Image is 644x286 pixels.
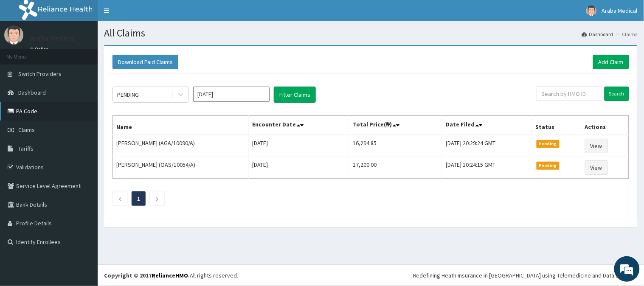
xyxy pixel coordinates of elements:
button: Download Paid Claims [112,55,178,69]
td: [DATE] 10:24:15 GMT [442,157,532,179]
td: [PERSON_NAME] (OAS/10054/A) [113,157,249,179]
footer: All rights reserved. [98,264,644,286]
td: [PERSON_NAME] (AGA/10090/A) [113,135,249,157]
td: 16,294.85 [349,135,442,157]
span: Pending [537,162,560,169]
strong: Copyright © 2017 . [104,272,190,279]
button: Filter Claims [274,87,316,103]
th: Total Price(₦) [349,116,442,135]
td: [DATE] [249,157,349,179]
td: 17,200.00 [349,157,442,179]
th: Status [532,116,581,135]
th: Actions [581,116,629,135]
a: Page 1 is your current page [137,195,140,202]
a: Next page [155,195,159,202]
a: View [585,139,608,153]
span: Tariffs [18,145,34,152]
th: Encounter Date [249,116,349,135]
input: Select Month and Year [193,87,270,102]
span: Switch Providers [18,70,62,78]
a: Dashboard [582,31,613,38]
li: Claims [614,31,638,38]
input: Search [605,87,629,101]
span: Claims [18,126,35,134]
span: Dashboard [18,89,46,96]
p: Araba Medical [30,34,75,42]
img: User Image [586,6,597,16]
h1: All Claims [104,28,638,39]
a: RelianceHMO [152,272,188,279]
a: View [585,160,608,175]
td: [DATE] [249,135,349,157]
a: Previous page [118,195,122,202]
div: Redefining Heath Insurance in [GEOGRAPHIC_DATA] using Telemedicine and Data Science! [413,271,638,280]
a: Add Claim [593,55,629,69]
span: Pending [537,140,560,148]
span: Araba Medical [602,7,638,14]
img: User Image [4,25,23,45]
th: Date Filed [442,116,532,135]
td: [DATE] 20:29:24 GMT [442,135,532,157]
a: Online [30,46,50,52]
div: PENDING [117,90,139,99]
input: Search by HMO ID [536,87,602,101]
th: Name [113,116,249,135]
